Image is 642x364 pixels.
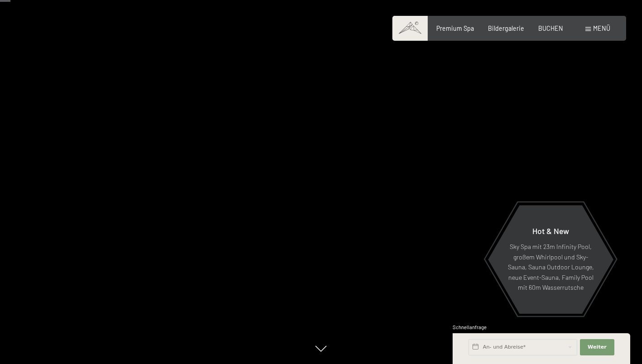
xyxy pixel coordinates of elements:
a: Bildergalerie [488,24,524,32]
button: Weiter [580,339,614,355]
a: Premium Spa [436,24,474,32]
span: Weiter [588,344,607,351]
p: Sky Spa mit 23m Infinity Pool, großem Whirlpool und Sky-Sauna, Sauna Outdoor Lounge, neue Event-S... [507,242,594,293]
a: Hot & New Sky Spa mit 23m Infinity Pool, großem Whirlpool und Sky-Sauna, Sauna Outdoor Lounge, ne... [488,205,614,314]
span: Schnellanfrage [453,324,487,330]
span: Menü [593,24,610,32]
span: Hot & New [532,226,569,236]
a: BUCHEN [538,24,563,32]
